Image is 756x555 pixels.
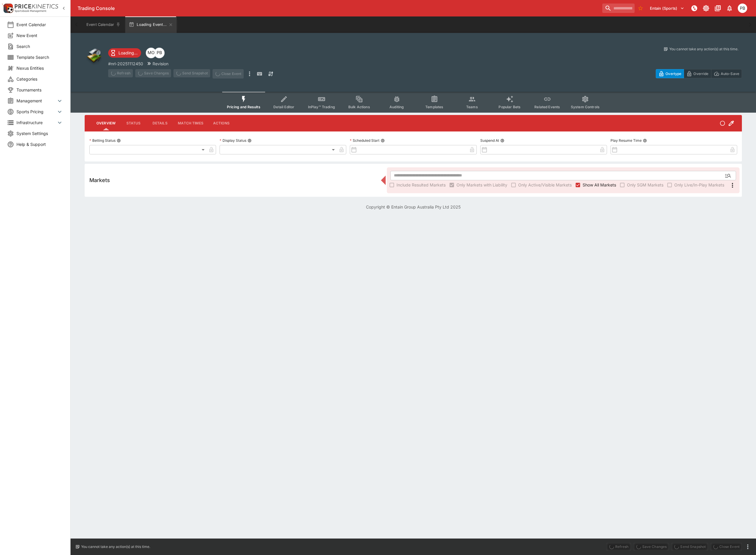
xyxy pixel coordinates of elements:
[222,92,604,113] div: Event type filters
[220,138,246,143] p: Display Status
[518,182,572,188] span: Only Active/Visible Markets
[729,182,736,189] svg: More
[723,170,733,181] button: Open
[643,139,647,143] button: Play Resume Time
[16,32,63,39] span: New Event
[208,116,235,130] button: Actions
[646,4,688,13] button: Select Tenant
[125,16,177,33] button: Loading Event...
[16,87,63,93] span: Tournaments
[16,76,63,82] span: Categories
[744,543,751,550] button: more
[16,54,63,60] span: Template Search
[16,141,63,147] span: Help & Support
[689,3,700,14] button: NOT Connected to PK
[456,182,507,188] span: Only Markets with Liability
[273,105,294,109] span: Detail Editor
[425,105,443,109] span: Templates
[636,4,645,13] button: No Bookmarks
[85,46,103,65] img: other.png
[81,544,150,549] p: You cannot take any action(s) at this time.
[16,130,63,136] span: System Settings
[499,105,521,109] span: Popular Bets
[656,69,742,78] div: Start From
[466,105,478,109] span: Teams
[656,69,684,78] button: Overtype
[724,3,735,14] button: Notifications
[247,139,252,143] button: Display Status
[16,65,63,71] span: Nexus Entities
[480,138,499,143] p: Suspend At
[78,5,600,11] div: Trading Console
[571,105,600,109] span: System Controls
[15,10,46,12] img: Sportsbook Management
[397,182,446,188] span: Include Resulted Markets
[154,48,165,58] div: Peter Bishop
[627,182,663,188] span: Only SGM Markets
[246,69,253,79] button: more
[16,98,56,104] span: Management
[534,105,560,109] span: Related Events
[389,105,404,109] span: Auditing
[602,4,635,13] input: search
[146,48,156,58] div: Mark O'Loughlan
[89,138,116,143] p: Betting Status
[16,21,63,28] span: Event Calendar
[348,105,370,109] span: Bulk Actions
[71,204,756,210] p: Copyright © Entain Group Australia Pty Ltd 2025
[83,16,124,33] button: Event Calendar
[381,139,385,143] button: Scheduled Start
[120,116,147,130] button: Status
[611,138,642,143] p: Play Resume Time
[173,116,208,130] button: Match Times
[738,4,747,13] div: Peter Bishop
[227,105,260,109] span: Pricing and Results
[712,3,723,14] button: Documentation
[15,4,58,9] img: PriceKinetics
[118,50,138,56] p: Loading...
[665,71,681,77] p: Overtype
[16,109,56,115] span: Sports Pricing
[16,119,56,126] span: Infrastructure
[693,71,708,77] p: Override
[350,138,379,143] p: Scheduled Start
[736,2,749,15] button: Peter Bishop
[684,69,711,78] button: Override
[500,139,504,143] button: Suspend At
[701,3,711,14] button: Toggle light/dark mode
[108,61,143,67] p: Copy To Clipboard
[147,116,173,130] button: Details
[117,139,121,143] button: Betting Status
[92,116,120,130] button: Overview
[89,177,110,184] h5: Markets
[721,71,739,77] p: Auto-Save
[153,61,168,67] p: Revision
[16,43,63,49] span: Search
[711,69,742,78] button: Auto-Save
[669,46,738,52] p: You cannot take any action(s) at this time.
[308,105,335,109] span: InPlay™ Trading
[2,2,14,14] img: PriceKinetics Logo
[583,182,616,188] span: Show All Markets
[674,182,724,188] span: Only Live/In-Play Markets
